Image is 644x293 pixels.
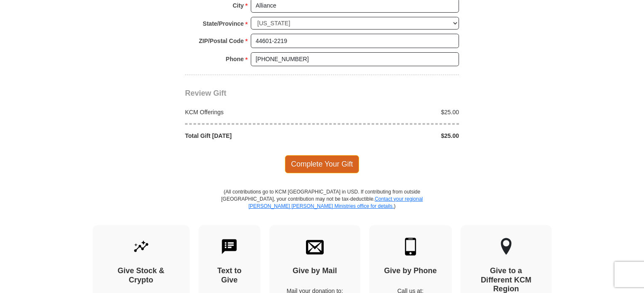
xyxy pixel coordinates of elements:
strong: Phone [226,53,244,65]
strong: State/Province [203,18,244,30]
div: KCM Offerings [181,108,322,116]
div: $25.00 [322,108,464,116]
img: other-region [500,238,512,255]
a: Contact your regional [PERSON_NAME] [PERSON_NAME] Ministries office for details. [248,196,423,209]
img: envelope.svg [306,238,324,255]
h4: Give Stock & Crypto [107,266,175,285]
p: (All contributions go to KCM [GEOGRAPHIC_DATA] in USD. If contributing from outside [GEOGRAPHIC_D... [221,188,423,225]
img: text-to-give.svg [220,238,238,255]
span: Complete Your Gift [285,155,360,173]
h4: Give by Phone [384,266,437,276]
div: $25.00 [322,132,464,140]
h4: Give by Mail [284,266,346,276]
span: Review Gift [185,89,226,97]
img: mobile.svg [402,238,419,255]
strong: ZIP/Postal Code [199,35,244,47]
div: Total Gift [DATE] [181,132,322,140]
img: give-by-stock.svg [132,238,150,255]
h4: Text to Give [213,266,246,285]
